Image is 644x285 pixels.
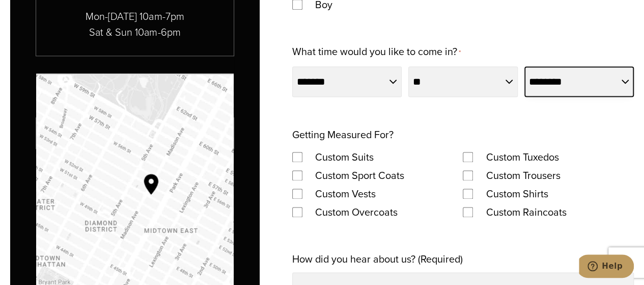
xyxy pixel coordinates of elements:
label: Custom Raincoats [475,203,576,221]
label: Custom Tuxedos [475,148,569,166]
label: What time would you like to come in? [292,42,461,62]
label: Custom Overcoats [305,203,408,221]
iframe: Opens a widget where you can chat to one of our agents [579,254,634,280]
label: Custom Shirts [475,185,558,203]
legend: Getting Measured For? [292,125,394,144]
label: Custom Trousers [475,166,570,185]
p: Mon-[DATE] 10am-7pm Sat & Sun 10am-6pm [36,9,234,40]
label: How did you hear about us? (Required) [292,250,463,268]
label: Custom Suits [305,148,384,166]
label: Custom Vests [305,185,386,203]
label: Custom Sport Coats [305,166,414,185]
